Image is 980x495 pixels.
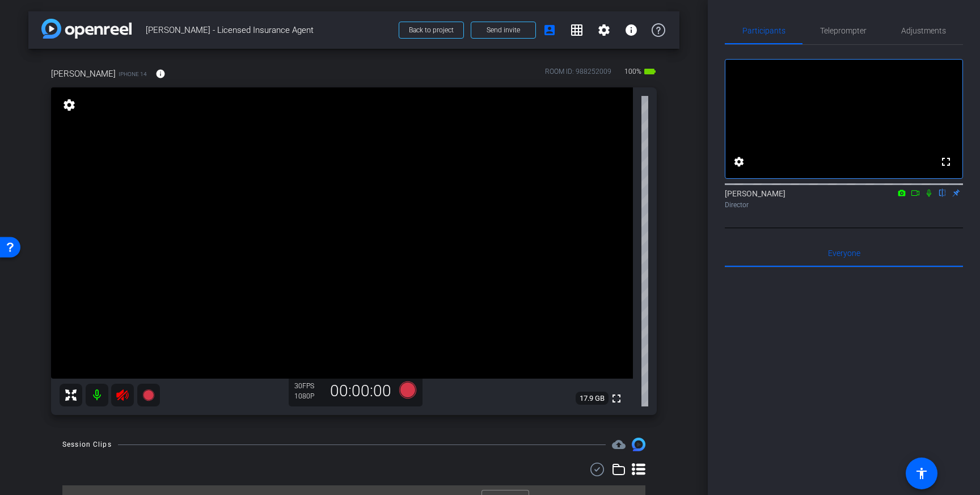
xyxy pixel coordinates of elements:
[294,381,323,391] div: 30
[725,200,963,210] div: Director
[915,467,928,480] mat-icon: accessibility
[732,155,746,169] mat-icon: settings
[543,23,556,37] mat-icon: account_box
[146,19,392,41] span: [PERSON_NAME] - Licensed Insurance Agent
[62,439,112,450] div: Session Clips
[612,438,626,451] mat-icon: cloud_upload
[828,249,860,257] span: Everyone
[41,19,132,39] img: app-logo
[643,65,657,78] mat-icon: battery_std
[409,26,454,34] span: Back to project
[820,27,867,35] span: Teleprompter
[576,392,609,405] span: 17.9 GB
[294,392,323,401] div: 1080P
[742,27,785,35] span: Participants
[725,188,963,210] div: [PERSON_NAME]
[624,23,638,37] mat-icon: info
[155,69,166,79] mat-icon: info
[901,27,946,35] span: Adjustments
[323,381,399,401] div: 00:00:00
[471,22,536,39] button: Send invite
[399,22,464,39] button: Back to project
[61,98,77,112] mat-icon: settings
[939,155,953,169] mat-icon: fullscreen
[623,62,643,81] span: 100%
[610,392,623,405] mat-icon: fullscreen
[51,68,116,80] span: [PERSON_NAME]
[302,382,314,390] span: FPS
[119,70,147,78] span: iPhone 14
[570,23,584,37] mat-icon: grid_on
[936,187,949,198] mat-icon: flip
[612,438,626,451] span: Destinations for your clips
[545,66,611,83] div: ROOM ID: 988252009
[632,438,645,451] img: Session clips
[597,23,611,37] mat-icon: settings
[487,26,520,35] span: Send invite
